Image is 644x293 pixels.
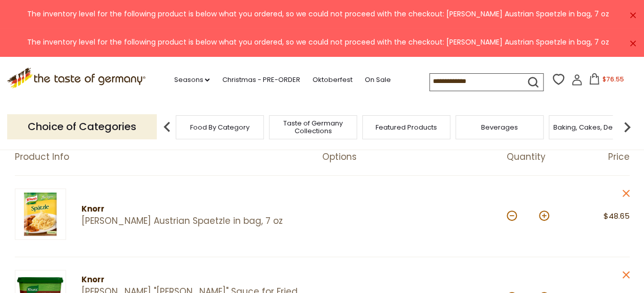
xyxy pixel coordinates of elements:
[15,189,66,240] img: Knorr Austrian Spaetzle in bag, 7 oz
[8,8,628,20] div: The inventory level for the following product is below what you ordered, so we could not proceed ...
[81,203,304,216] div: Knorr
[507,152,568,162] div: Quantity
[174,74,210,86] a: Seasons
[7,114,157,139] p: Choice of Categories
[15,152,322,162] div: Product Info
[481,123,518,131] a: Beverages
[617,117,637,137] img: next arrow
[376,123,437,131] a: Featured Products
[553,123,633,131] a: Baking, Cakes, Desserts
[312,74,352,86] a: Oktoberfest
[81,216,304,226] a: [PERSON_NAME] Austrian Spaetzle in bag, 7 oz
[604,211,630,221] span: $48.65
[568,152,630,162] div: Price
[222,74,300,86] a: Christmas - PRE-ORDER
[81,274,304,286] div: Knorr
[630,40,636,47] a: ×
[585,73,628,89] button: $76.55
[8,36,628,48] div: The inventory level for the following product is below what you ordered, so we could not proceed ...
[364,74,390,86] a: On Sale
[322,152,507,162] div: Options
[602,75,624,83] span: $76.55
[190,123,250,131] a: Food By Category
[272,119,354,135] a: Taste of Germany Collections
[630,12,636,18] a: ×
[157,117,177,137] img: previous arrow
